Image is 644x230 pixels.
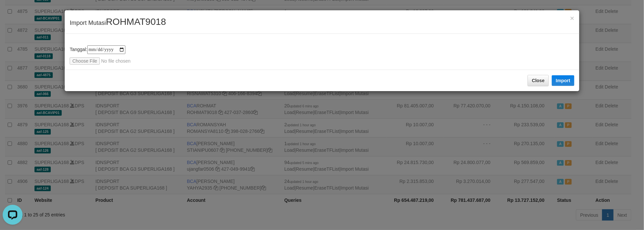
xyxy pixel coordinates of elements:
button: Close [570,15,574,22]
button: Open LiveChat chat widget [3,3,23,23]
div: Tanggal: [70,45,574,65]
span: × [570,14,574,22]
span: Import Mutasi [70,20,166,26]
button: Close [528,75,549,86]
span: ROHMAT9018 [106,17,166,27]
button: Import [552,75,574,86]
